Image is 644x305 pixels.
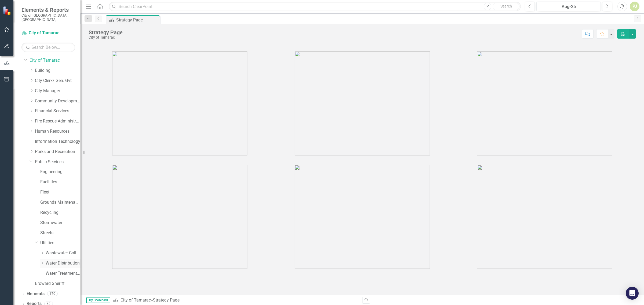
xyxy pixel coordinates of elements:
img: tamarac1%20v3.png [112,51,247,155]
span: By Scorecard [86,297,110,303]
a: Building [35,68,80,74]
img: tamarac5%20v2.png [295,165,430,269]
a: Public Services [35,159,80,165]
div: » [113,297,358,303]
img: tamarac6%20v2.png [477,165,612,269]
div: City of Tamarac [89,35,123,39]
img: tamarac2%20v3.png [295,51,430,155]
a: Community Development [35,98,80,104]
a: Water Treatment Plant [46,270,80,277]
a: Broward Sheriff [35,281,80,287]
input: Search Below... [21,43,75,52]
div: Strategy Page [116,17,158,23]
button: PJ [630,2,639,11]
a: Utilities [40,240,80,246]
div: Open Intercom Messenger [626,287,639,300]
img: tamarac3%20v3.png [477,51,612,155]
div: 170 [47,291,58,296]
span: Search [500,4,512,8]
a: Water Distribution [46,260,80,266]
img: tamarac4%20v2.png [112,165,247,269]
small: City of [GEOGRAPHIC_DATA], [GEOGRAPHIC_DATA] [21,13,75,22]
a: Recycling [40,210,80,216]
a: Fire Rescue Administration [35,118,80,124]
a: Financial Services [35,108,80,114]
button: Search [493,3,519,10]
a: Fleet [40,189,80,195]
a: City of Tamarac [30,57,80,64]
a: City of Tamarac [120,297,151,303]
input: Search ClearPoint... [109,2,521,11]
button: Aug-25 [536,2,601,11]
a: Stormwater [40,220,80,226]
a: Streets [40,230,80,236]
a: Facilities [40,179,80,185]
div: Strategy Page [89,29,123,35]
span: Elements & Reports [21,7,75,13]
a: Information Technology [35,139,80,145]
div: Aug-25 [538,3,599,10]
img: ClearPoint Strategy [3,6,12,16]
a: Parks and Recreation [35,149,80,155]
a: City Manager [35,88,80,94]
a: Grounds Maintenance [40,199,80,206]
div: Strategy Page [153,297,180,303]
a: City of Tamarac [21,30,75,36]
a: Elements [27,291,45,297]
a: Engineering [40,169,80,175]
a: City Clerk/ Gen. Gvt [35,78,80,84]
a: Wastewater Collection [46,250,80,256]
a: Human Resources [35,128,80,135]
